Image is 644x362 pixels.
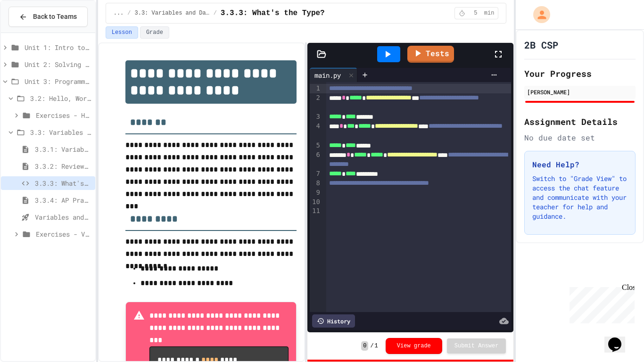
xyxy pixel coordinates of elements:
div: main.py [310,70,346,80]
div: History [312,314,355,328]
span: 3.3.2: Review - Variables and Data Types [35,161,91,171]
span: 1 [375,342,378,350]
span: Unit 2: Solving Problems in Computer Science [25,59,91,69]
span: 5 [468,9,483,17]
span: 3.3.3: What's the Type? [221,8,325,19]
span: Submit Answer [454,342,499,350]
div: 3 [310,112,322,122]
span: 3.2: Hello, World! [30,93,91,103]
span: / [127,9,131,17]
span: Variables and Data types - quiz [35,212,91,222]
div: Chat with us now!Close [4,4,65,60]
div: My Account [523,4,553,25]
div: 7 [310,169,322,179]
span: 3.3: Variables and Data Types [30,127,91,137]
button: Lesson [106,26,138,39]
button: View grade [386,338,442,354]
span: 3.3.3: What's the Type? [35,178,91,188]
div: 9 [310,188,322,197]
span: / [370,342,373,350]
p: Switch to "Grade View" to access the chat feature and communicate with your teacher for help and ... [532,174,627,221]
span: min [484,9,495,17]
button: Back to Teams [8,7,88,27]
div: 5 [310,141,322,150]
div: 11 [310,206,322,216]
span: Unit 3: Programming with Python [25,76,91,86]
div: main.py [310,68,357,82]
button: Submit Answer [447,338,506,354]
div: 10 [310,197,322,207]
div: 1 [310,84,322,93]
div: 8 [310,179,322,188]
span: / [214,9,217,17]
iframe: chat widget [566,283,635,323]
h1: 2B CSP [524,38,558,51]
div: 4 [310,122,322,140]
div: No due date set [524,132,636,143]
span: 3.3.4: AP Practice - Variables [35,195,91,205]
span: 3.3: Variables and Data Types [135,9,210,17]
span: Back to Teams [33,12,77,22]
h2: Your Progress [524,67,636,80]
button: Grade [140,26,169,39]
div: 2 [310,93,322,112]
span: ... [114,9,124,17]
span: Unit 1: Intro to Computer Science [25,42,91,52]
h2: Assignment Details [524,115,636,128]
span: 0 [361,341,368,351]
div: 6 [310,150,322,169]
span: Exercises - Hello, World! [36,110,91,120]
a: Tests [407,46,454,63]
h3: Need Help? [532,159,627,170]
span: 3.3.1: Variables and Data Types [35,144,91,154]
div: [PERSON_NAME] [527,88,633,96]
span: Exercises - Variables and Data Types [36,229,91,239]
iframe: chat widget [604,324,635,353]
